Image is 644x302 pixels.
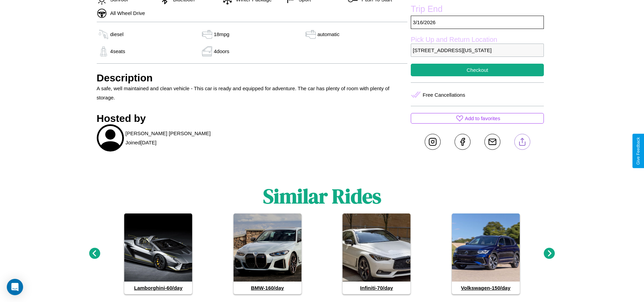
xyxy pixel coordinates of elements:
[423,90,465,99] p: Free Cancellations
[97,29,110,39] img: gas
[452,213,520,294] a: Volkswagen-150/day
[110,47,125,56] p: 4 seats
[200,29,214,39] img: gas
[126,129,211,138] p: [PERSON_NAME] [PERSON_NAME]
[343,213,410,294] a: Infiniti-70/day
[343,282,410,294] h4: Infiniti - 70 /day
[97,84,408,102] p: A safe, well maintained and clean vehicle - This car is ready and equipped for adventure. The car...
[97,72,408,84] h3: Description
[7,279,23,295] div: Open Intercom Messenger
[411,16,544,29] p: 3 / 16 / 2026
[411,44,544,57] p: [STREET_ADDRESS][US_STATE]
[317,30,339,39] p: automatic
[304,29,317,39] img: gas
[126,138,157,147] p: Joined [DATE]
[452,282,520,294] h4: Volkswagen - 150 /day
[234,213,301,294] a: BMW-160/day
[411,36,544,44] label: Pick Up and Return Location
[124,213,192,294] a: Lamborghini-60/day
[110,30,124,39] p: diesel
[465,114,500,123] p: Add to favorites
[234,282,301,294] h4: BMW - 160 /day
[214,47,229,56] p: 4 doors
[97,113,408,124] h3: Hosted by
[124,282,192,294] h4: Lamborghini - 60 /day
[411,64,544,76] button: Checkout
[636,137,641,165] div: Give Feedback
[263,182,381,210] h1: Similar Rides
[411,113,544,124] button: Add to favorites
[97,46,110,57] img: gas
[107,9,145,18] p: All Wheel Drive
[214,30,229,39] p: 18 mpg
[411,4,544,16] label: Trip End
[200,46,214,57] img: gas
